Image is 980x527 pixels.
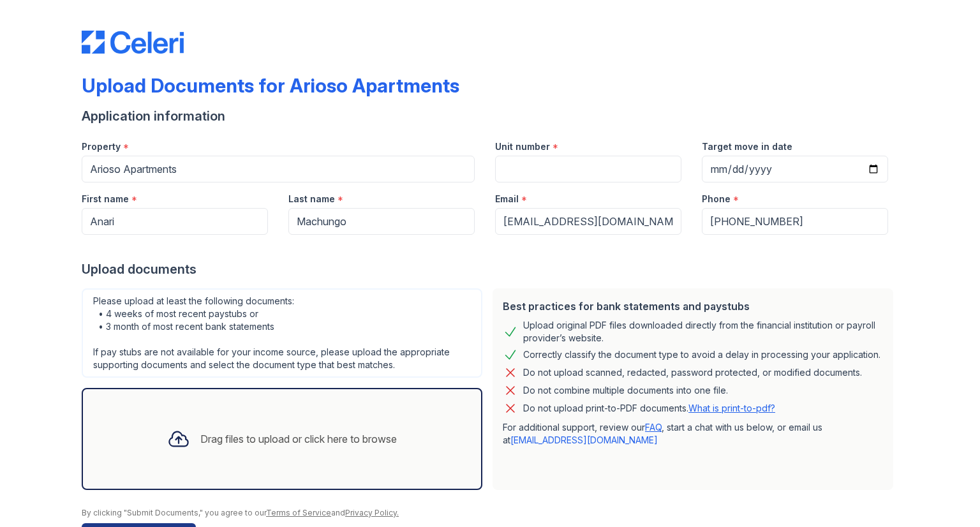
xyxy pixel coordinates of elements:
div: Correctly classify the document type to avoid a delay in processing your application. [523,347,880,362]
div: Do not upload scanned, redacted, password protected, or modified documents. [523,365,862,380]
label: First name [82,193,129,205]
div: Do not combine multiple documents into one file. [523,383,728,398]
a: FAQ [645,422,662,433]
div: Upload Documents for Arioso Apartments [82,74,459,97]
div: Upload original PDF files downloaded directly from the financial institution or payroll provider’... [523,319,883,345]
a: [EMAIL_ADDRESS][DOMAIN_NAME] [510,434,658,445]
a: Privacy Policy. [345,508,399,517]
div: By clicking "Submit Documents," you agree to our and [82,508,898,518]
a: Terms of Service [266,508,331,517]
div: Drag files to upload or click here to browse [200,431,397,447]
div: Please upload at least the following documents: • 4 weeks of most recent paystubs or • 3 month of... [82,288,482,378]
div: Application information [82,107,898,125]
label: Unit number [495,140,550,153]
label: Property [82,140,121,153]
img: CE_Logo_Blue-a8612792a0a2168367f1c8372b55b34899dd931a85d93a1a3d3e32e68fde9ad4.png [82,31,184,54]
label: Target move in date [702,140,792,153]
p: For additional support, review our , start a chat with us below, or email us at [503,421,883,447]
div: Upload documents [82,260,898,278]
p: Do not upload print-to-PDF documents. [523,402,775,415]
label: Email [495,193,519,205]
label: Phone [702,193,731,205]
label: Last name [288,193,335,205]
a: What is print-to-pdf? [688,403,775,413]
div: Best practices for bank statements and paystubs [503,299,883,314]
